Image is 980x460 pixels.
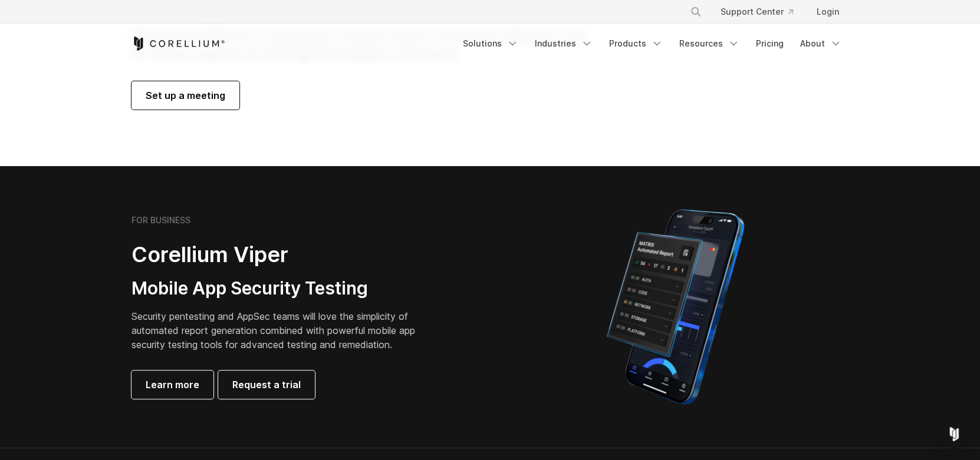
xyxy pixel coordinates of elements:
[131,37,225,51] a: Corellium Home
[232,378,301,392] span: Request a trial
[672,33,746,54] a: Resources
[602,33,670,54] a: Products
[456,33,525,54] a: Solutions
[711,1,803,22] a: Support Center
[676,1,849,22] div: Navigation Menu
[807,1,849,22] a: Login
[587,204,764,410] img: Corellium MATRIX automated report on iPhone showing app vulnerability test results across securit...
[218,370,315,399] a: Request a trial
[528,33,600,54] a: Industries
[749,33,791,54] a: Pricing
[146,378,199,392] span: Learn more
[131,277,433,300] h3: Mobile App Security Testing
[146,88,225,102] span: Set up a meeting
[793,33,849,54] a: About
[131,309,433,352] p: Security pentesting and AppSec teams will love the simplicity of automated report generation comb...
[131,241,433,268] h2: Corellium Viper
[131,81,239,110] a: Set up a meeting
[456,33,849,54] div: Navigation Menu
[940,420,968,448] div: Open Intercom Messenger
[131,370,213,399] a: Learn more
[685,1,706,22] button: Search
[131,215,190,226] h6: FOR BUSINESS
